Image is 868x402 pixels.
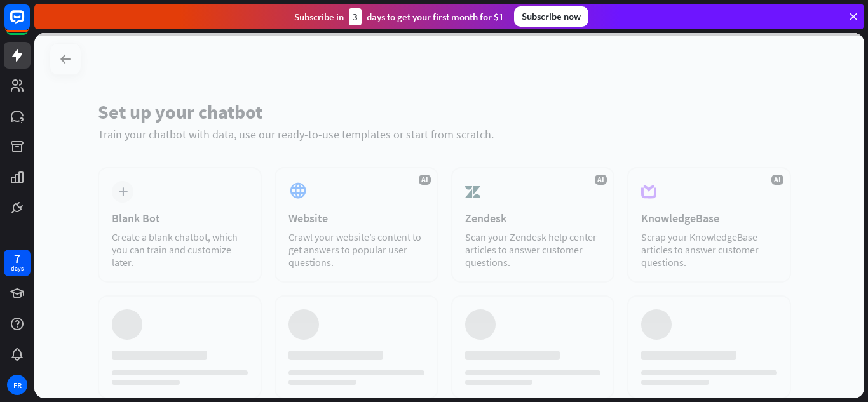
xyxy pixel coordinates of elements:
[4,250,31,276] a: 7 days
[14,253,20,264] div: 7
[514,6,588,27] div: Subscribe now
[7,375,27,395] div: FR
[349,8,362,25] div: 3
[294,8,504,25] div: Subscribe in days to get your first month for $1
[11,264,24,273] div: days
